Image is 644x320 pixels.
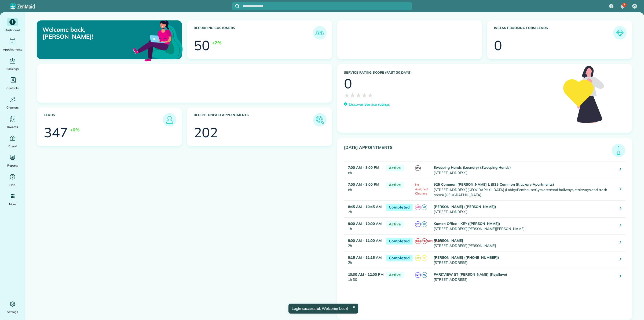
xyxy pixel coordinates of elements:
[7,309,18,315] span: Settings
[2,300,23,315] a: Settings
[288,304,358,314] div: Login successful. Welcome back!
[633,4,636,8] span: VF
[415,221,421,227] span: EP
[415,204,421,210] span: AR
[348,165,379,170] strong: 7:00 AM - 3:00 PM
[164,114,175,125] img: icon_leads-1bed01f49abd5b7fead27621c3d59655bb73ed531f8eeb49469d10e621d6b896.png
[348,204,382,209] strong: 8:45 AM - 10:45 AM
[344,268,383,285] td: 1h 30
[386,221,404,228] span: Active
[2,95,23,110] a: Cleaners
[614,27,625,38] img: icon_form_leads-04211a6a04a5b2264e4ee56bc0799ec3eb69b7e499cbb523a139df1d13a81ae0.png
[42,26,136,40] p: Welcome back, [PERSON_NAME]!
[422,204,427,210] span: YG
[386,182,404,188] span: Active
[3,47,22,52] span: Appointments
[194,39,210,52] div: 50
[344,251,383,268] td: 2h
[344,178,383,201] td: 8h
[434,204,496,209] strong: [PERSON_NAME] ([PERSON_NAME])
[386,255,413,261] span: Completed
[132,14,184,66] img: dashboard_welcome-42a62b7d889689a78055ac9021e634bf52bae3f8056760290aed330b23ab8690.png
[44,113,163,127] h3: Leads
[434,238,463,243] strong: [PERSON_NAME]
[434,221,500,226] strong: Kumon Office - KEY ([PERSON_NAME])
[350,90,356,100] span: ★
[434,182,554,186] strong: 925 Common [PERSON_NAME] L (925 Common St Luxury Apartments)
[344,90,350,100] span: ★
[2,56,23,71] a: Bookings
[415,238,421,244] span: CG
[9,202,16,207] span: More
[432,217,616,234] td: [STREET_ADDRESS][PERSON_NAME][PERSON_NAME]
[415,272,421,278] span: EP
[432,234,616,251] td: [STREET_ADDRESS][PERSON_NAME]
[415,183,428,195] span: No Assigned Cleaners
[415,255,421,261] span: KP
[6,66,19,71] span: Bookings
[613,145,624,156] img: icon_todays_appointments-901f7ab196bb0bea1936b74009e4eb5ffbc2d2711fa7634e0d609ed5ef32b18b.png
[2,114,23,130] a: Invoices
[361,90,367,100] span: ★
[6,105,19,110] span: Cleaners
[386,272,404,278] span: Active
[344,102,390,107] a: Discover Service ratings
[314,27,325,38] img: icon_recurring_customers-cf858462ba22bcd05b5a5880d41d6543d210077de5bb9ebc9590e49fd87d84ed.png
[2,37,23,52] a: Appointments
[422,272,427,278] span: KG
[422,238,427,244] span: [PERSON_NAME]
[434,255,499,260] strong: [PERSON_NAME] ([PHONE_NUMBER])
[44,126,68,139] div: 347
[2,76,23,91] a: Contacts
[344,234,383,251] td: 2h
[348,272,383,276] strong: 10:30 AM - 12:00 PM
[194,113,313,127] h3: Recent unpaid appointments
[344,77,352,90] div: 0
[344,71,558,74] h3: Service Rating score (past 30 days)
[212,39,221,46] div: +2%
[356,90,361,100] span: ★
[2,134,23,149] a: Payroll
[617,1,628,12] div: 7 unread notifications
[623,3,625,7] span: 7
[6,85,19,91] span: Contacts
[344,161,383,178] td: 8h
[348,238,382,243] strong: 9:00 AM - 11:00 AM
[432,178,616,201] td: [STREET_ADDRESS][GEOGRAPHIC_DATA] (Lobby/Penthouse/Gym area/and hallways, stairways and trash are...
[70,127,79,133] div: +0%
[386,165,404,171] span: Active
[5,27,20,33] span: Dashboard
[194,126,218,139] div: 202
[422,221,427,227] span: KG
[348,221,382,226] strong: 9:00 AM - 10:00 AM
[9,182,16,188] span: Help
[349,102,390,107] p: Discover Service ratings
[415,165,421,171] span: WC
[434,272,507,276] strong: PARKVIEW ST [PERSON_NAME] (Key/llave)
[194,26,313,39] h3: Recurring Customers
[2,172,23,188] a: Help
[232,4,240,8] button: Focus search
[432,251,616,268] td: [STREET_ADDRESS]
[432,200,616,217] td: [STREET_ADDRESS]
[348,255,382,260] strong: 9:15 AM - 11:15 AM
[494,26,613,39] h3: Instant Booking Form Leads
[314,114,325,125] img: icon_unpaid_appointments-47b8ce3997adf2238b356f14209ab4cced10bd1f174958f3ca8f1d0dd7fffeee.png
[344,217,383,234] td: 1h
[235,4,240,8] svg: Focus search
[7,124,18,130] span: Invoices
[422,255,427,261] span: KP
[432,161,616,178] td: [STREET_ADDRESS]
[344,145,612,157] h3: [DATE] Appointments
[348,182,379,186] strong: 7:00 AM - 3:00 PM
[8,143,17,149] span: Payroll
[7,163,18,168] span: Reports
[432,268,616,285] td: [STREET_ADDRESS]
[386,204,413,211] span: Completed
[434,165,511,170] strong: Sweeping Hands (Laundry) (Sweeping Hands)
[344,200,383,217] td: 2h
[386,238,413,245] span: Completed
[2,153,23,168] a: Reports
[2,18,23,33] a: Dashboard
[494,39,502,52] div: 0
